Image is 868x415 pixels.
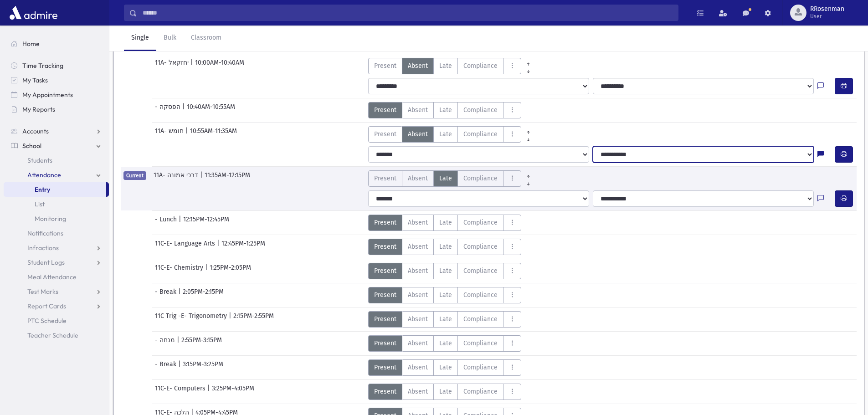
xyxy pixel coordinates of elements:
[521,126,535,133] a: All Prior
[374,174,396,183] span: Present
[155,58,190,74] span: 11A- יחזקאל
[374,290,396,300] span: Present
[4,153,109,168] a: Students
[7,4,60,22] img: AdmirePro
[463,61,498,71] span: Compliance
[521,133,535,141] a: All Later
[27,302,66,310] span: Report Cards
[212,384,254,400] span: 3:25PM-4:05PM
[368,126,535,143] div: AttTypes
[368,311,521,328] div: AttTypes
[184,26,229,51] a: Classroom
[4,197,109,211] a: List
[439,61,452,71] span: Late
[181,335,222,352] span: 2:55PM-3:15PM
[368,215,521,231] div: AttTypes
[205,263,210,279] span: |
[155,263,205,279] span: 11C-E- Chemistry
[374,105,396,115] span: Present
[374,314,396,324] span: Present
[463,266,498,276] span: Compliance
[35,185,50,194] span: Entry
[195,58,244,74] span: 10:00AM-10:40AM
[368,263,521,279] div: AttTypes
[4,87,109,102] a: My Appointments
[439,363,452,372] span: Late
[27,287,58,296] span: Test Marks
[439,314,452,324] span: Late
[408,242,428,251] span: Absent
[177,335,181,352] span: |
[4,73,109,87] a: My Tasks
[190,58,195,74] span: |
[374,61,396,71] span: Present
[4,255,109,270] a: Student Logs
[155,311,229,328] span: 11C Trig -E- Trigonometry
[439,105,452,115] span: Late
[207,384,212,400] span: |
[205,170,250,187] span: 11:35AM-12:15PM
[368,170,535,187] div: AttTypes
[4,124,109,138] a: Accounts
[123,171,146,180] span: Current
[229,311,233,328] span: |
[463,174,498,183] span: Compliance
[4,226,109,241] a: Notifications
[27,273,77,281] span: Meal Attendance
[22,127,49,135] span: Accounts
[22,142,41,150] span: School
[439,174,452,183] span: Late
[439,387,452,396] span: Late
[4,168,109,182] a: Attendance
[4,36,109,51] a: Home
[408,314,428,324] span: Absent
[374,129,396,139] span: Present
[4,284,109,299] a: Test Marks
[374,218,396,227] span: Present
[178,359,183,376] span: |
[27,244,59,252] span: Infractions
[35,215,66,223] span: Monitoring
[27,317,67,325] span: PTC Schedule
[4,138,109,153] a: School
[368,287,521,303] div: AttTypes
[183,215,229,231] span: 12:15PM-12:45PM
[368,102,521,118] div: AttTypes
[155,287,178,303] span: - Break
[27,331,78,339] span: Teacher Schedule
[463,129,498,139] span: Compliance
[155,359,178,376] span: - Break
[183,287,224,303] span: 2:05PM-2:15PM
[35,200,45,208] span: List
[137,5,678,21] input: Search
[124,26,156,51] a: Single
[408,105,428,115] span: Absent
[374,387,396,396] span: Present
[439,290,452,300] span: Late
[439,129,452,139] span: Late
[439,266,452,276] span: Late
[221,239,265,255] span: 12:45PM-1:25PM
[210,263,251,279] span: 1:25PM-2:05PM
[155,126,185,143] span: 11A- חומש
[178,287,183,303] span: |
[155,102,182,118] span: - הפסקה
[463,218,498,227] span: Compliance
[408,129,428,139] span: Absent
[368,335,521,352] div: AttTypes
[22,91,73,99] span: My Appointments
[155,335,177,352] span: - מנחה
[810,13,844,20] span: User
[155,384,207,400] span: 11C-E- Computers
[27,156,52,164] span: Students
[408,61,428,71] span: Absent
[22,40,40,48] span: Home
[182,102,187,118] span: |
[4,299,109,313] a: Report Cards
[463,290,498,300] span: Compliance
[408,387,428,396] span: Absent
[27,229,63,237] span: Notifications
[4,182,106,197] a: Entry
[408,363,428,372] span: Absent
[463,242,498,251] span: Compliance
